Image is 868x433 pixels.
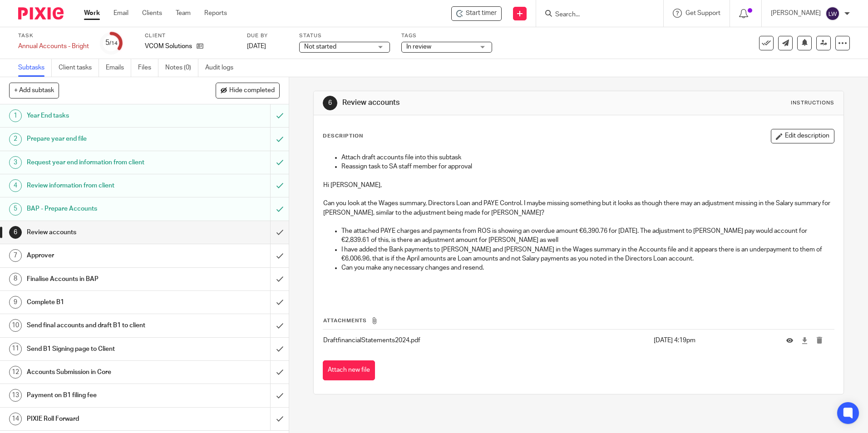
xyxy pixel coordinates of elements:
[654,336,773,345] p: [DATE] 4:19pm
[105,38,118,48] div: 5
[341,226,833,245] p: The attached PAYE charges and payments from ROS is showing an overdue amount €6,390.76 for [DATE]...
[27,412,183,426] h1: PIXIE Roll Forward
[27,226,183,239] h1: Review accounts
[18,7,64,20] img: Pixie
[554,11,636,19] input: Search
[825,6,840,21] img: svg%3E
[27,179,183,192] h1: Review information from client
[27,319,183,332] h1: Send final accounts and draft B1 to client
[323,199,833,217] p: Can you look at the Wages summary, Directors Loan and PAYE Control. I maybe missing something but...
[27,156,183,169] h1: Request year end information from client
[9,156,22,169] div: 3
[406,44,431,50] span: In review
[229,87,275,94] span: Hide completed
[451,6,502,21] div: VCOM Solutions - Annual Accounts - Bright
[323,181,833,190] p: Hi [PERSON_NAME],
[791,99,834,107] div: Instructions
[27,202,183,216] h1: BAP - Prepare Accounts
[9,249,22,262] div: 7
[145,42,192,51] p: VCOM Solutions
[145,32,236,39] label: Client
[18,42,89,51] div: Annual Accounts - Bright
[113,9,128,18] a: Email
[27,109,183,123] h1: Year End tasks
[686,10,720,16] span: Get Support
[9,203,22,216] div: 5
[466,9,497,18] span: Start timer
[9,389,22,402] div: 13
[27,342,183,356] h1: Send B1 Signing page to Client
[18,32,89,39] label: Task
[106,59,131,77] a: Emails
[304,44,336,50] span: Not started
[247,43,266,49] span: [DATE]
[27,132,183,146] h1: Prepare year end file
[323,360,375,381] button: Attach new file
[9,109,22,122] div: 1
[27,249,183,262] h1: Approver
[342,98,598,108] h1: Review accounts
[27,389,183,402] h1: Payment on B1 filing fee
[142,9,162,18] a: Clients
[341,263,833,272] p: Can you make any necessary changes and resend.
[216,83,280,98] button: Hide completed
[109,41,118,46] small: /14
[9,226,22,239] div: 6
[341,245,833,264] p: I have added the Bank payments to [PERSON_NAME] and [PERSON_NAME] in the Wages summary in the Acc...
[84,9,100,18] a: Work
[323,336,649,345] p: DraftfinancialStatements2024.pdf
[247,32,288,39] label: Due by
[165,59,198,77] a: Notes (0)
[205,59,240,77] a: Audit logs
[801,336,808,345] a: Download
[323,96,337,110] div: 6
[771,9,821,18] p: [PERSON_NAME]
[9,273,22,285] div: 8
[299,32,390,39] label: Status
[9,319,22,332] div: 10
[401,32,492,39] label: Tags
[176,9,191,18] a: Team
[323,133,363,140] p: Description
[9,133,22,146] div: 2
[18,59,52,77] a: Subtasks
[9,343,22,355] div: 11
[9,413,22,425] div: 14
[9,366,22,379] div: 12
[9,179,22,192] div: 4
[27,272,183,286] h1: Finalise Accounts in BAP
[204,9,227,18] a: Reports
[59,59,99,77] a: Client tasks
[341,162,833,171] p: Reassign task to SA staff member for approval
[9,83,59,98] button: + Add subtask
[138,59,158,77] a: Files
[27,365,183,379] h1: Accounts Submission in Core
[341,153,833,162] p: Attach draft accounts file into this subtask
[771,129,834,143] button: Edit description
[9,296,22,309] div: 9
[27,295,183,309] h1: Complete B1
[323,318,367,323] span: Attachments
